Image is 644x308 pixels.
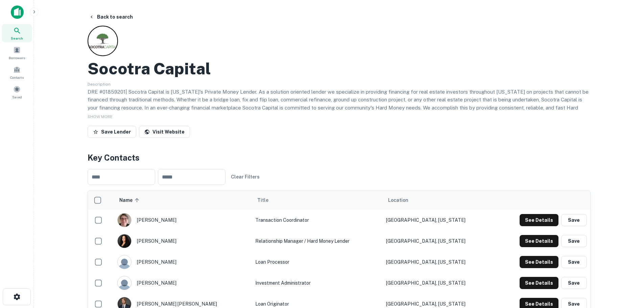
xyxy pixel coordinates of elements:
td: [GEOGRAPHIC_DATA], [US_STATE] [383,273,494,293]
button: Save Lender [88,126,136,138]
iframe: Chat Widget [610,254,644,286]
span: Search [11,35,23,41]
div: [PERSON_NAME] [117,234,248,248]
img: 9c8pery4andzj6ohjkjp54ma2 [118,276,131,290]
button: Save [561,256,587,268]
td: Transaction Coordinator [252,210,383,231]
a: Contacts [2,63,32,81]
img: 9c8pery4andzj6ohjkjp54ma2 [118,255,131,269]
th: Title [252,191,383,210]
img: 1694426546894 [118,213,131,227]
td: Loan processor [252,252,383,273]
button: Save [561,235,587,247]
span: SHOW MORE [88,114,113,119]
td: [GEOGRAPHIC_DATA], [US_STATE] [383,231,494,252]
a: Saved [2,83,32,101]
button: Back to search [86,11,136,23]
th: Location [383,191,494,210]
span: Title [257,196,277,204]
img: capitalize-icon.png [11,5,24,19]
span: Description [88,82,111,87]
td: Relationship Manager / Hard Money Lender [252,231,383,252]
div: [PERSON_NAME] [117,213,248,227]
span: Name [119,196,141,204]
a: Visit Website [139,126,190,138]
div: [PERSON_NAME] [117,255,248,269]
img: 1729270475642 [118,234,131,248]
span: Location [388,196,408,204]
button: See Details [520,256,558,268]
button: Save [561,214,587,226]
button: See Details [520,277,558,289]
button: Clear Filters [228,171,262,183]
button: See Details [520,214,558,226]
button: See Details [520,235,558,247]
h4: Key Contacts [88,151,591,164]
td: [GEOGRAPHIC_DATA], [US_STATE] [383,210,494,231]
div: [PERSON_NAME] [117,276,248,290]
h2: Socotra Capital [88,59,211,78]
button: Save [561,277,587,289]
th: Name [114,191,252,210]
a: Borrowers [2,44,32,62]
span: Borrowers [9,55,25,61]
span: Saved [12,94,22,100]
p: DRE #01859201| Socotra Capital is [US_STATE]'s Private Money Lender. As a solution oriented lende... [88,88,591,120]
span: Contacts [10,75,24,80]
a: Search [2,24,32,42]
td: Investment Administrator [252,273,383,293]
td: [GEOGRAPHIC_DATA], [US_STATE] [383,252,494,273]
